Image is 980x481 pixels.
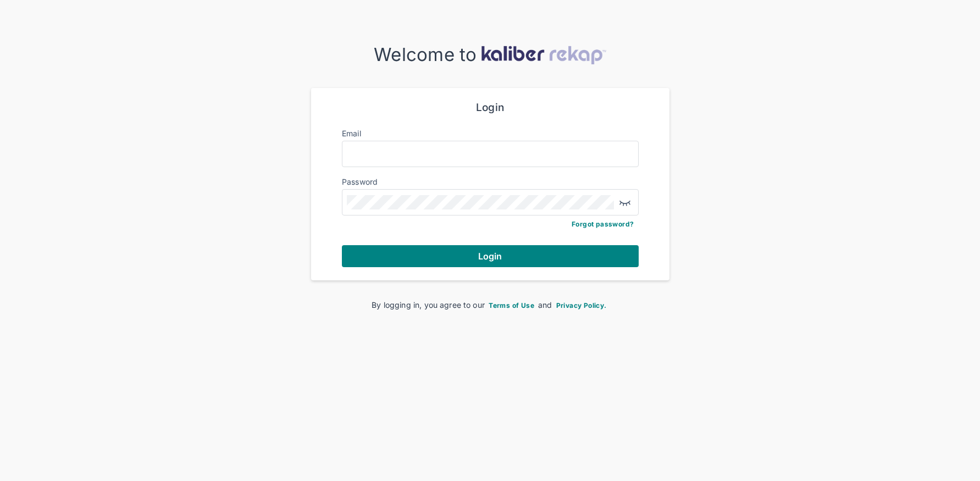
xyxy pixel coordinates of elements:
a: Forgot password? [572,220,634,228]
button: Login [342,245,639,267]
span: Terms of Use [489,301,534,309]
label: Email [342,129,361,138]
span: Privacy Policy. [556,301,607,309]
img: kaliber-logo [481,46,606,64]
img: eye-closed.fa43b6e4.svg [618,196,632,209]
div: Login [342,101,639,114]
div: By logging in, you agree to our and [329,299,652,311]
a: Privacy Policy. [555,300,608,309]
label: Password [342,177,378,186]
span: Login [478,251,502,262]
a: Terms of Use [487,300,536,309]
